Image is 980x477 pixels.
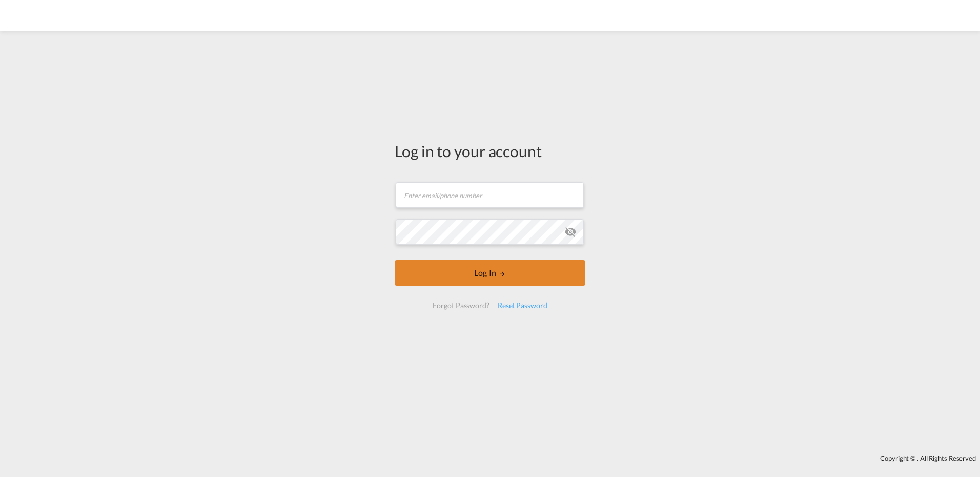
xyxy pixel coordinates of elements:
md-icon: icon-eye-off [564,226,577,238]
button: LOGIN [395,260,585,286]
div: Log in to your account [395,140,585,162]
div: Forgot Password? [428,296,493,315]
input: Enter email/phone number [396,182,584,208]
div: Reset Password [494,296,552,315]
